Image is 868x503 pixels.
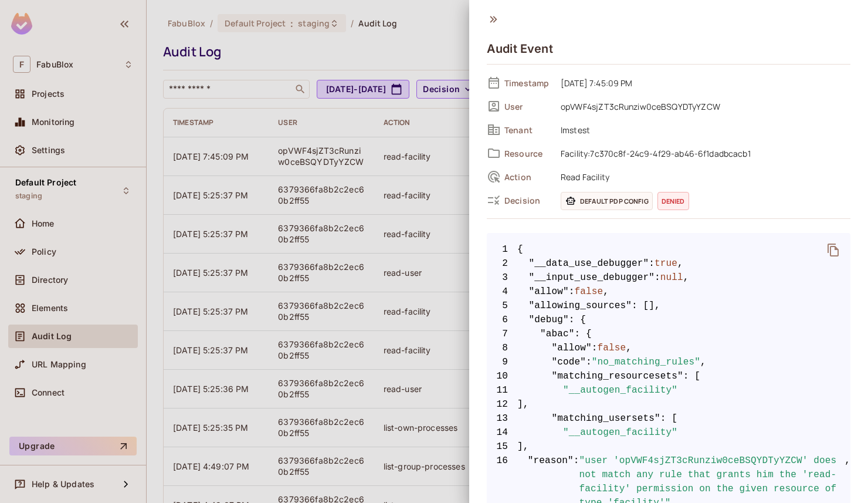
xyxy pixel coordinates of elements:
[655,256,677,271] span: true
[487,285,517,299] span: 4
[569,285,575,299] span: :
[487,397,850,411] span: ],
[561,192,653,210] span: Default PDP config
[603,285,609,299] span: ,
[529,299,632,313] span: "allowing_sources"
[487,327,517,341] span: 7
[529,256,649,271] span: "__data_use_debugger"
[504,148,551,159] span: Resource
[586,355,592,369] span: :
[529,285,569,299] span: "allow"
[529,313,569,327] span: "debug"
[552,355,586,369] span: "code"
[487,426,517,440] span: 14
[487,256,517,271] span: 2
[487,440,850,454] span: ],
[552,369,683,383] span: "matching_resourcesets"
[555,170,850,184] span: Read Facility
[555,123,850,137] span: lmstest
[487,299,517,313] span: 5
[552,341,592,355] span: "allow"
[592,355,700,369] span: "no_matching_rules"
[555,99,850,113] span: opVWF4sjZT3cRunziw0ceBSQYDTyYZCW
[504,77,551,89] span: Timestamp
[700,355,706,369] span: ,
[598,341,626,355] span: false
[626,341,632,355] span: ,
[660,271,683,285] span: null
[487,355,517,369] span: 9
[683,271,689,285] span: ,
[655,271,660,285] span: :
[487,383,517,397] span: 11
[504,124,551,136] span: Tenant
[555,76,850,90] span: [DATE] 7:45:09 PM
[555,146,850,160] span: Facility:7c370c8f-24c9-4f29-ab46-6f1dadbcacb1
[575,327,592,341] span: : {
[487,313,517,327] span: 6
[575,285,603,299] span: false
[487,440,517,454] span: 15
[540,327,575,341] span: "abac"
[683,369,700,383] span: : [
[487,411,517,426] span: 13
[569,313,586,327] span: : {
[563,426,677,440] span: "__autogen_facility"
[649,256,655,271] span: :
[487,369,517,383] span: 10
[677,256,683,271] span: ,
[487,42,553,56] h4: Audit Event
[487,341,517,355] span: 8
[504,171,551,183] span: Action
[819,236,847,264] button: delete
[529,271,655,285] span: "__input_use_debugger"
[552,411,660,426] span: "matching_usersets"
[592,341,598,355] span: :
[504,195,551,206] span: Decision
[487,242,517,256] span: 1
[487,397,517,411] span: 12
[660,411,677,426] span: : [
[563,383,677,397] span: "__autogen_facility"
[487,271,517,285] span: 3
[657,192,689,210] span: denied
[517,242,523,256] span: {
[632,299,660,313] span: : [],
[504,101,551,112] span: User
